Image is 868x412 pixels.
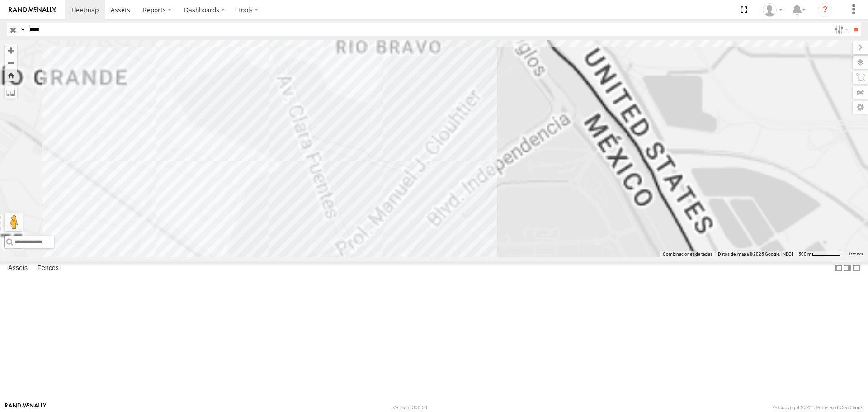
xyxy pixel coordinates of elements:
div: Version: 306.00 [393,405,427,410]
label: Assets [4,262,32,275]
label: Map Settings [853,101,868,114]
button: Combinaciones de teclas [663,251,712,257]
button: Zoom in [5,44,17,57]
label: Search Query [19,23,26,36]
button: Arrastra al hombrecito al mapa para abrir Street View [5,213,23,231]
button: Zoom Home [5,69,17,81]
a: Términos (se abre en una nueva pestaña) [849,252,863,256]
label: Dock Summary Table to the Left [834,262,843,275]
label: Hide Summary Table [852,262,861,275]
label: Measure [5,86,17,99]
span: Datos del mapa ©2025 Google, INEGI [718,251,793,256]
div: Jonathan Ramirez [759,3,786,17]
img: rand-logo.svg [9,7,56,13]
a: Visit our Website [5,403,47,412]
i: ? [818,3,832,17]
label: Fences [33,262,63,275]
button: Zoom out [5,57,17,69]
span: 500 m [798,251,811,256]
label: Search Filter Options [831,23,850,36]
div: © Copyright 2025 - [773,405,863,410]
a: Terms and Conditions [815,405,863,410]
button: Escala del mapa: 500 m por 61 píxeles [796,251,844,257]
label: Dock Summary Table to the Right [843,262,852,275]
